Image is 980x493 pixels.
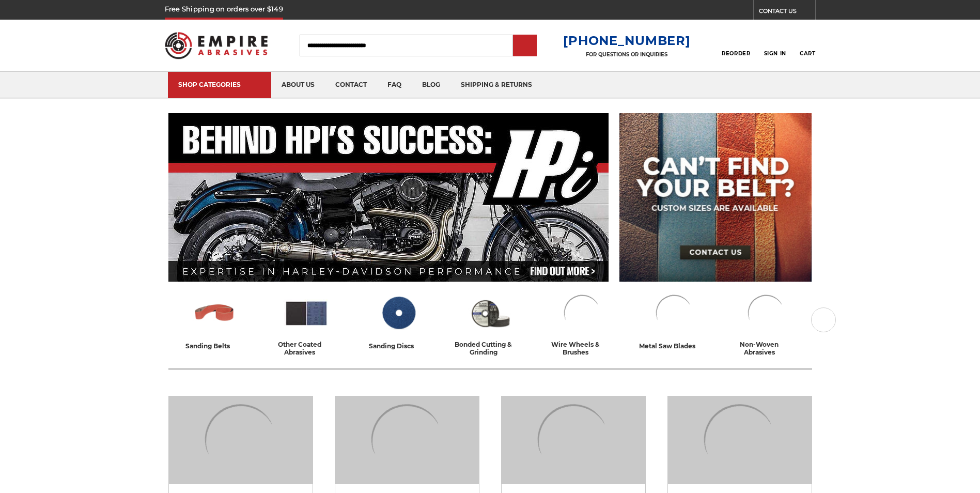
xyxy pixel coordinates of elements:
[724,291,808,356] a: non-woven abrasives
[265,291,348,356] a: other coated abrasives
[515,36,535,56] input: Submit
[468,291,513,335] img: Bonded Cutting & Grinding
[185,341,243,351] div: sanding belts
[271,72,325,98] a: about us
[165,25,268,66] img: Empire Abrasives
[811,307,836,332] button: Next
[450,72,542,98] a: shipping & returns
[800,50,815,57] span: Cart
[800,34,815,57] a: Cart
[563,33,690,48] a: [PHONE_NUMBER]
[743,291,789,335] img: Non-woven Abrasives
[335,396,479,484] img: Other Coated Abrasives
[265,341,348,356] div: other coated abrasives
[448,341,532,356] div: bonded cutting & grinding
[178,81,261,88] div: SHOP CATEGORIES
[376,291,421,335] img: Sanding Discs
[540,341,624,356] div: wire wheels & brushes
[168,113,609,282] img: Banner for an interview featuring Horsepower Inc who makes Harley performance upgrades featured o...
[559,291,605,335] img: Wire Wheels & Brushes
[724,341,808,356] div: non-woven abrasives
[173,291,256,351] a: sanding belts
[325,72,377,98] a: contact
[412,72,450,98] a: blog
[284,291,329,335] img: Other Coated Abrasives
[722,50,750,57] span: Reorder
[563,51,690,58] p: FOR QUESTIONS OR INQUIRIES
[632,291,716,351] a: metal saw blades
[722,34,750,56] a: Reorder
[192,291,237,335] img: Sanding Belts
[377,72,412,98] a: faq
[356,291,440,351] a: sanding discs
[764,50,786,57] span: Sign In
[668,396,812,484] img: Bonded Cutting & Grinding
[448,291,532,356] a: bonded cutting & grinding
[169,396,313,484] img: Sanding Belts
[619,113,812,282] img: promo banner for custom belts.
[651,291,697,335] img: Metal Saw Blades
[369,341,427,351] div: sanding discs
[639,341,709,351] div: metal saw blades
[540,291,624,356] a: wire wheels & brushes
[502,396,645,484] img: Sanding Discs
[759,5,815,20] a: CONTACT US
